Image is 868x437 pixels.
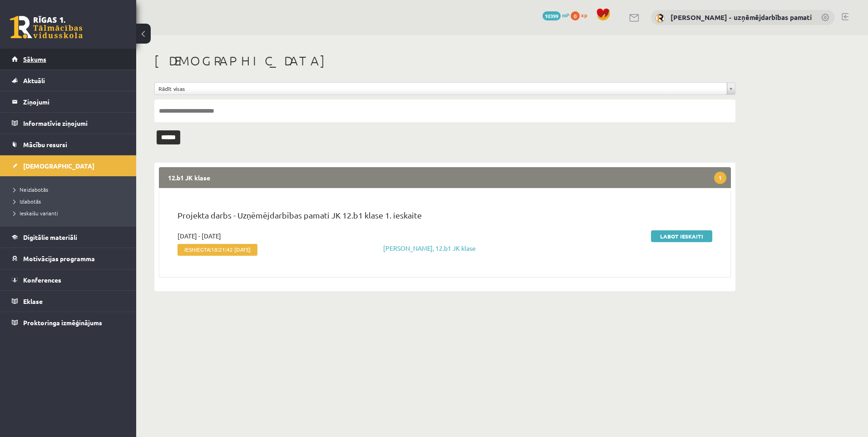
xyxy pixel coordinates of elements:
a: [DEMOGRAPHIC_DATA] [12,155,125,176]
a: [PERSON_NAME] - uzņēmējdarbības pamati [671,13,812,22]
a: 0 xp [571,11,592,19]
span: Motivācijas programma [23,254,95,263]
a: 10399 mP [542,11,569,19]
a: Ziņojumi [12,91,125,112]
span: 18:21:42 [DATE] [211,246,251,253]
span: Rādīt visas [158,83,723,94]
a: Labot ieskaiti [651,230,712,242]
span: Iesniegta: [178,244,257,256]
span: Sākums [23,55,46,63]
span: Digitālie materiāli [23,233,77,241]
a: Aktuāli [12,70,125,91]
span: [DATE] - [DATE] [178,231,221,241]
legend: Informatīvie ziņojumi [23,113,125,134]
span: Aktuāli [23,76,45,84]
a: Digitālie materiāli [12,227,125,248]
span: Proktoringa izmēģinājums [23,318,102,327]
span: Konferences [23,276,61,284]
span: mP [562,11,569,19]
span: Eklase [23,297,43,305]
legend: 12.b1 JK klase [159,167,731,188]
a: [PERSON_NAME], 12.b1 JK klase [383,244,476,252]
img: Solvita Kozlovska - uzņēmējdarbības pamati [656,14,665,23]
span: [DEMOGRAPHIC_DATA] [23,162,94,170]
a: Konferences [12,269,125,290]
a: Izlabotās [14,197,127,205]
span: Neizlabotās [14,186,48,193]
span: 1 [714,172,726,184]
span: Izlabotās [14,198,41,205]
a: Informatīvie ziņojumi [12,113,125,134]
span: xp [581,11,587,19]
a: Ieskaišu varianti [14,209,127,217]
a: Rīgas 1. Tālmācības vidusskola [10,16,83,39]
a: Proktoringa izmēģinājums [12,312,125,333]
a: Sākums [12,49,125,70]
p: Projekta darbs - Uzņēmējdarbības pamati JK 12.b1 klase 1. ieskaite [178,209,712,226]
a: Eklase [12,291,125,312]
span: 10399 [542,11,561,20]
a: Mācību resursi [12,134,125,155]
h1: [DEMOGRAPHIC_DATA] [154,53,735,69]
span: 0 [571,11,580,20]
a: Neizlabotās [14,185,127,194]
span: Ieskaišu varianti [14,209,58,217]
a: Motivācijas programma [12,248,125,269]
span: Mācību resursi [23,140,67,149]
a: Rādīt visas [155,83,735,94]
legend: Ziņojumi [23,91,125,112]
